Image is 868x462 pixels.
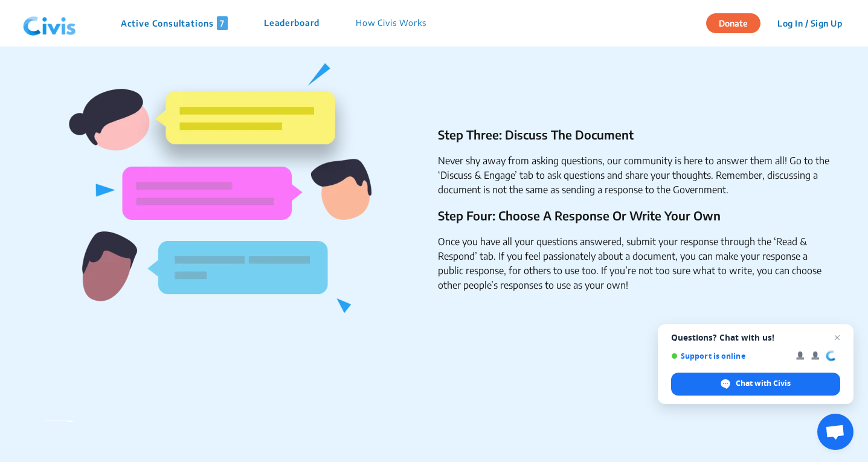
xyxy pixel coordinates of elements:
div: Chat with Civis [671,373,840,396]
div: Open chat [817,414,854,450]
p: Step Three: Discuss The Document [438,126,832,144]
button: Log In / Sign Up [770,14,850,33]
span: Questions? Chat with us! [671,333,840,342]
li: Once you have all your questions answered, submit your response through the ‘Read & Respond’ tab.... [438,234,832,292]
a: Donate [706,16,770,28]
p: Active Consultations [121,16,228,30]
img: navlogo.png [18,5,81,42]
button: Donate [706,13,760,33]
p: Step Four: Choose A Response Or Write Your Own [438,207,832,225]
span: 7 [217,16,228,30]
p: Leaderboard [264,16,320,30]
span: Chat with Civis [736,378,791,389]
li: Never shy away from asking questions, our community is here to answer them all! Go to the ‘Discus... [438,153,832,197]
span: Support is online [671,351,788,361]
span: Close chat [830,330,844,345]
img: steps image [27,21,414,407]
p: How Civis Works [356,16,426,30]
